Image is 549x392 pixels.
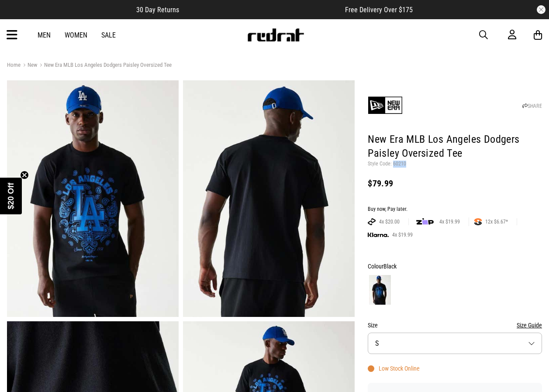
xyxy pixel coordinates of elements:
[436,218,463,225] span: 4x $19.99
[20,171,29,179] button: Close teaser
[101,31,116,39] a: Sale
[369,275,391,305] img: Black
[368,178,542,189] div: $79.99
[383,263,397,270] span: Black
[37,62,172,70] a: New Era MLB Los Angeles Dodgers Paisley Oversized Tee
[368,233,389,237] img: KLARNA
[368,88,403,123] img: New Era
[376,218,403,225] span: 4x $20.00
[389,231,416,238] span: 4x $19.99
[7,80,179,317] img: New Era Mlb Los Angeles Dodgers Paisley Oversized Tee in Black
[7,182,15,209] span: $20 Off
[21,62,37,70] a: New
[65,31,87,39] a: Women
[474,218,482,225] img: SPLITPAY
[368,218,376,225] img: AFTERPAY
[345,6,413,14] span: Free Delivery Over $175
[368,320,542,330] div: Size
[368,261,542,272] div: Colour
[517,320,542,330] button: Size Guide
[368,365,420,372] div: Low Stock Online
[136,6,179,14] span: 30 Day Returns
[482,218,511,225] span: 12x $6.67*
[368,206,542,213] div: Buy now, Pay later.
[522,103,542,109] a: SHARE
[38,31,51,39] a: Men
[7,62,21,68] a: Home
[375,339,379,347] span: S
[368,161,542,168] p: Style Code: 60210
[368,133,542,161] h1: New Era MLB Los Angeles Dodgers Paisley Oversized Tee
[197,5,328,14] iframe: Customer reviews powered by Trustpilot
[416,217,434,226] img: zip
[247,28,304,41] img: Redrat logo
[183,80,355,317] img: New Era Mlb Los Angeles Dodgers Paisley Oversized Tee in Black
[368,333,542,354] button: S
